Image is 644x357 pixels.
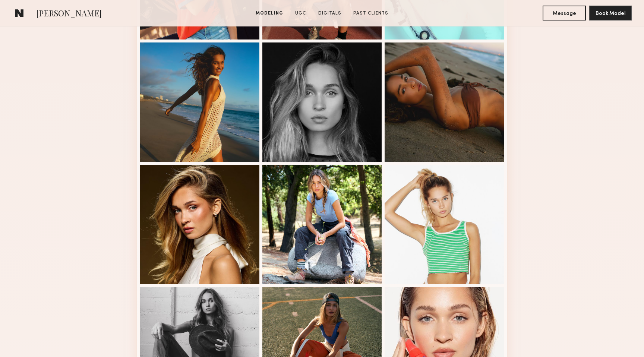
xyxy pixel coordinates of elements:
[36,7,102,20] span: [PERSON_NAME]
[253,10,286,17] a: Modeling
[350,10,391,17] a: Past Clients
[543,6,586,20] button: Message
[589,10,632,16] a: Book Model
[589,6,632,20] button: Book Model
[292,10,309,17] a: UGC
[315,10,344,17] a: Digitals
